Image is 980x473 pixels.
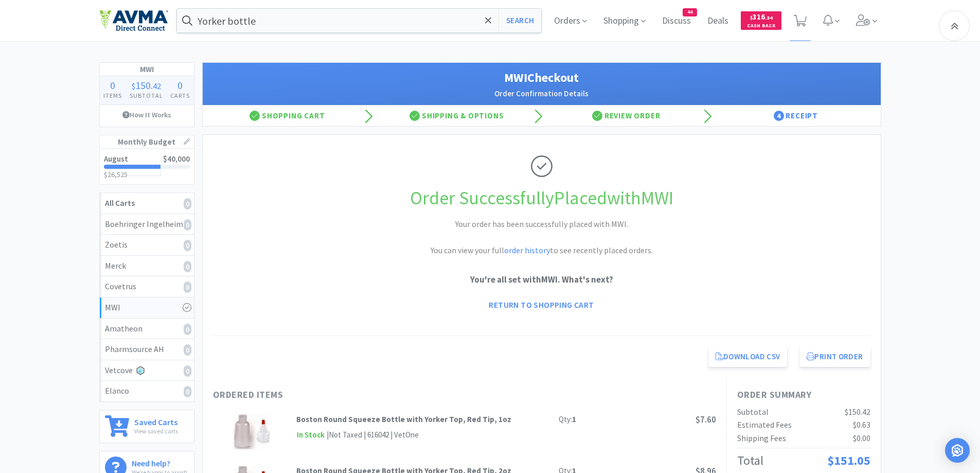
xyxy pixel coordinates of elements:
[134,415,178,426] h6: Saved Carts
[213,68,870,87] h1: MWI Checkout
[683,9,697,16] span: 44
[696,414,716,425] span: $7.60
[184,386,191,397] i: 0
[296,414,511,424] strong: Boston Round Squeeze Bottle with Yorker Top, Red Tip, 1oz
[296,429,325,442] span: In Stock
[105,238,189,252] div: Zoetis
[750,14,753,21] span: $
[853,419,870,430] span: $0.63
[100,63,194,76] h1: MWI
[741,7,781,34] a: $316.34Cash Back
[184,344,191,356] i: 0
[372,106,542,126] div: Shipping & Options
[105,322,189,336] div: Amatheon
[504,245,550,255] a: order history
[110,79,115,92] span: 0
[203,106,372,126] div: Shopping Cart
[177,9,542,32] input: Search by item, sku, manufacturer, ingredient, size...
[827,452,870,468] span: $151.05
[737,418,792,432] div: Estimated Fees
[105,280,189,293] div: Covetrus
[765,14,773,21] span: . 34
[945,438,970,463] div: Open Intercom Messenger
[100,214,194,235] a: Boehringer Ingelheim0
[104,170,128,179] span: $26,525
[99,10,168,31] img: e4e33dab9f054f5782a47901c742baa9_102.png
[184,261,191,272] i: 0
[737,432,786,445] div: Shipping Fees
[559,413,576,426] div: Qty:
[100,276,194,297] a: Covetrus0
[737,451,763,470] div: Total
[100,381,194,401] a: Elanco0
[100,149,194,184] a: August$40,000$26,525
[153,81,161,91] span: 42
[104,155,128,163] h2: August
[572,414,576,424] strong: 1
[711,106,881,126] div: Receipt
[658,16,695,26] a: Discuss44
[100,319,194,340] a: Amatheon0
[184,198,191,209] i: 0
[100,339,194,360] a: Pharmsource AH0
[100,360,194,381] a: Vetcove0
[184,324,191,335] i: 0
[132,81,135,91] span: $
[184,240,191,251] i: 0
[234,413,270,449] img: b8130d7d9c5b44a1a94f141c33f2bb81_6389.png
[167,91,194,100] h4: Carts
[126,91,167,100] h4: Subtotal
[213,273,870,287] p: You're all set with MWI . What's next?
[100,256,194,277] a: Merck0
[105,259,189,273] div: Merck
[100,105,194,125] a: How It Works
[105,301,189,314] div: MWI
[105,343,189,356] div: Pharmsource AH
[100,193,194,214] a: All Carts0
[184,219,191,231] i: 0
[177,79,183,92] span: 0
[100,135,194,149] h1: Monthly Budget
[213,183,870,213] h1: Order Successfully Placed with MWI
[325,429,419,441] div: | Not Taxed | 616042 | VetOne
[799,346,870,367] button: Print Order
[184,282,191,293] i: 0
[132,457,187,467] h6: Need help?
[105,218,189,231] div: Boehringer Ingelheim
[498,9,541,32] button: Search
[105,384,189,398] div: Elanco
[213,87,870,100] h2: Order Confirmation Details
[750,12,773,22] span: 316
[737,388,870,402] h1: Order Summary
[213,388,522,402] h1: Ordered Items
[747,23,775,30] span: Cash Back
[100,297,194,319] a: MWI
[387,218,696,257] h2: Your order has been successfully placed with MWI. You can view your full to see recently placed o...
[99,410,194,443] a: Saved CartsView saved carts
[737,406,769,419] div: Subtotal
[100,91,126,100] h4: Items
[482,294,601,315] a: Return to Shopping Cart
[163,154,190,164] span: $40,000
[774,111,784,121] span: 4
[703,16,733,26] a: Deals
[105,198,135,208] strong: All Carts
[100,235,194,256] a: Zoetis0
[105,364,189,377] div: Vetcove
[708,346,788,367] a: Download CSV
[542,106,711,126] div: Review Order
[126,80,167,91] div: .
[135,79,151,92] span: 150
[134,426,178,436] p: View saved carts
[184,365,191,377] i: 0
[853,433,870,443] span: $0.00
[845,407,870,417] span: $150.42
